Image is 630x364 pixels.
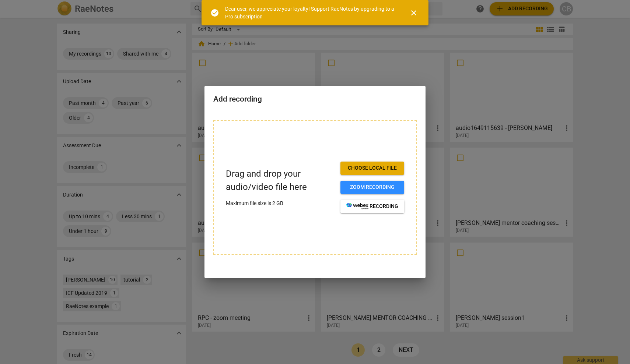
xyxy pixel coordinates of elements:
span: recording [346,203,398,210]
button: Choose local file [340,162,404,175]
span: check_circle [210,8,219,17]
span: Choose local file [346,165,398,172]
span: close [409,8,418,17]
p: Drag and drop your audio/video file here [226,167,335,193]
a: Pro subscription [225,14,263,20]
p: Maximum file size is 2 GB [226,199,335,207]
button: recording [340,200,404,213]
button: Zoom recording [340,181,404,194]
button: Close [405,4,423,22]
span: Zoom recording [346,184,398,191]
h2: Add recording [213,95,417,104]
div: Dear user, we appreciate your loyalty! Support RaeNotes by upgrading to a [225,5,396,20]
